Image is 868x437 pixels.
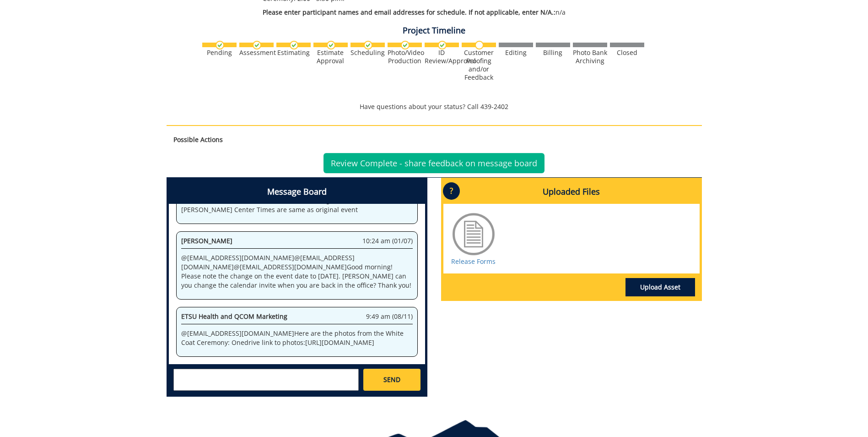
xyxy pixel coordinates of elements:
[323,153,545,173] a: Review Complete - share feedback on message board
[181,236,232,245] span: [PERSON_NAME]
[364,41,372,49] img: checkmark
[475,41,484,49] img: no
[443,180,700,204] h4: Uploaded Files
[425,49,459,65] div: ID Review/Approval
[169,180,425,204] h4: Message Board
[216,41,224,49] img: checkmark
[276,49,311,57] div: Estimating
[438,41,447,49] img: checkmark
[181,312,287,321] span: ETSU Health and QCOM Marketing
[499,49,533,57] div: Editing
[388,49,422,65] div: Photo/Video Production
[401,41,410,49] img: checkmark
[363,369,420,391] a: SEND
[313,49,348,65] div: Estimate Approval
[451,257,496,266] a: Release Forms
[350,49,385,57] div: Scheduling
[290,41,298,49] img: checkmark
[263,8,621,17] p: n/a
[173,369,359,391] textarea: messageToSend
[462,49,496,82] div: Customer Proofing and/or Feedback
[610,49,644,57] div: Closed
[173,135,223,144] strong: Possible Actions
[536,49,570,57] div: Billing
[263,8,555,16] span: Please enter participant names and email addresses for schedule. If not applicable, enter N/A.:
[181,329,413,347] p: @ [EMAIL_ADDRESS][DOMAIN_NAME] Here are the photos from the White Coat Ceremony: Onedrive link to...
[327,41,335,49] img: checkmark
[181,253,413,290] p: @ [EMAIL_ADDRESS][DOMAIN_NAME] @ [EMAIL_ADDRESS][DOMAIN_NAME] @ [EMAIL_ADDRESS][DOMAIN_NAME] Good...
[167,102,702,111] p: Have questions about your status? Call 439-2402
[383,375,400,384] span: SEND
[573,49,607,65] div: Photo Bank Archiving
[366,312,413,321] span: 9:49 am (08/11)
[239,49,274,57] div: Assessment
[253,41,261,49] img: checkmark
[443,182,460,200] p: ?
[362,236,413,246] span: 10:24 am (01/07)
[167,26,702,35] h4: Project Timeline
[202,49,237,57] div: Pending
[625,278,695,296] a: Upload Asset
